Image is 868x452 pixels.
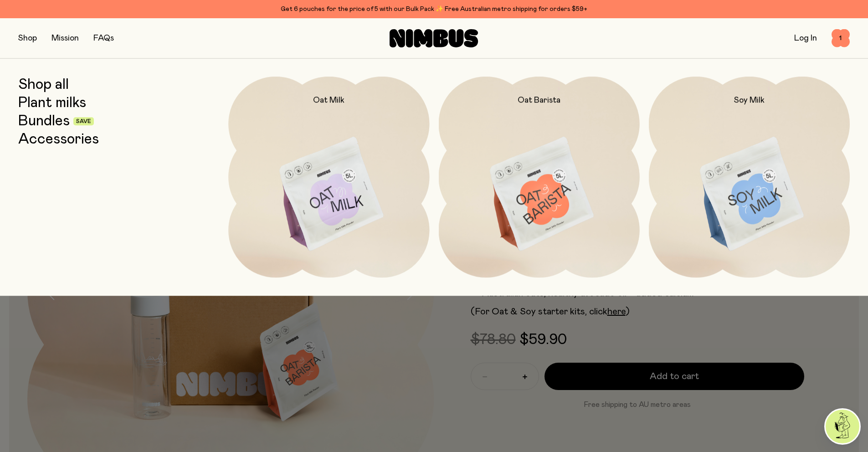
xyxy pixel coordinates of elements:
[76,119,91,124] span: Save
[18,113,70,129] a: Bundles
[228,77,429,277] a: Oat Milk
[18,131,99,148] a: Accessories
[18,95,86,111] a: Plant milks
[832,29,850,47] button: 1
[826,410,859,443] img: agent
[18,4,850,15] div: Get 6 pouches for the price of 5 with our Bulk Pack ✨ Free Australian metro shipping for orders $59+
[439,77,640,277] a: Oat Barista
[313,95,344,106] h2: Oat Milk
[518,95,560,106] h2: Oat Barista
[93,34,114,42] a: FAQs
[794,34,817,42] a: Log In
[18,77,69,93] a: Shop all
[734,95,765,106] h2: Soy Milk
[51,34,79,42] a: Mission
[649,77,850,277] a: Soy Milk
